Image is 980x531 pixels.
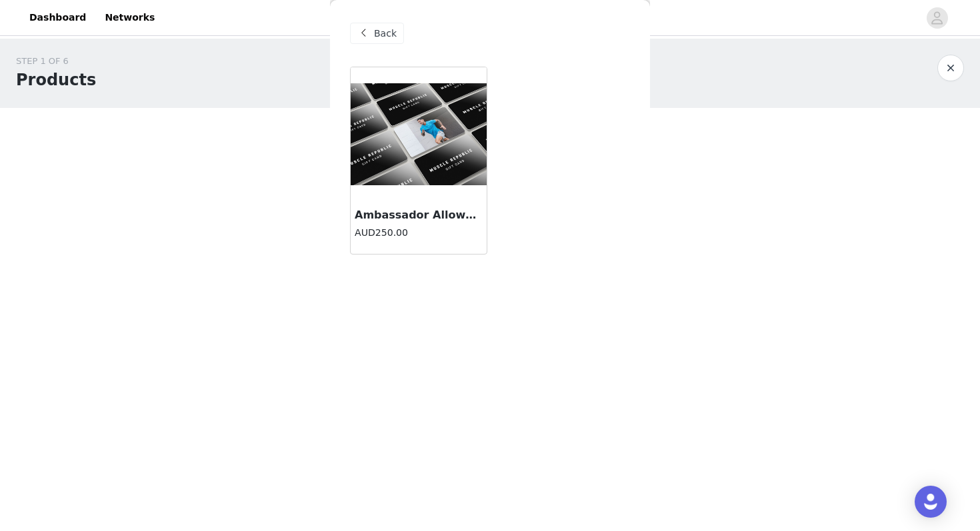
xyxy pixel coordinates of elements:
div: Open Intercom Messenger [915,486,947,518]
div: avatar [931,7,943,29]
img: Ambassador Allowance [351,83,487,185]
h1: Products [16,68,96,92]
a: Dashboard [21,3,94,33]
h3: Ambassador Allowance [355,207,483,223]
a: Networks [97,3,163,33]
h4: AUD250.00 [355,226,483,240]
div: STEP 1 OF 6 [16,55,96,68]
span: Back [374,27,397,41]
